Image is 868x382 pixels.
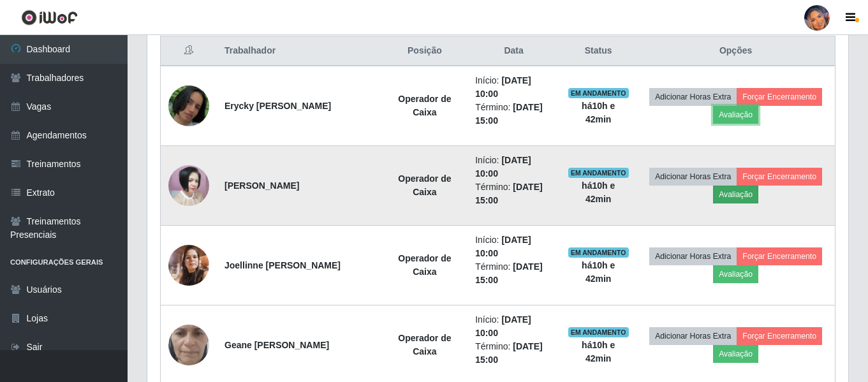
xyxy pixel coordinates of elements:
span: EM ANDAMENTO [568,247,629,258]
li: Início: [475,313,552,340]
strong: Joellinne [PERSON_NAME] [224,260,341,270]
strong: Operador de Caixa [398,173,451,197]
th: Opções [636,36,835,66]
button: Avaliação [713,265,758,283]
img: 1754681491245.jpeg [168,85,209,127]
img: CoreUI Logo [21,10,78,26]
strong: há 10 h e 42 min [582,260,615,284]
th: Posição [382,36,467,66]
li: Término: [475,180,552,207]
strong: Operador de Caixa [398,94,451,117]
th: Data [467,36,560,66]
button: Avaliação [713,345,758,363]
button: Avaliação [713,106,758,124]
th: Status [560,36,636,66]
span: EM ANDAMENTO [568,327,629,337]
button: Avaliação [713,186,758,203]
time: [DATE] 10:00 [475,155,531,179]
button: Adicionar Horas Extra [649,247,737,265]
th: Trabalhador [217,36,382,66]
strong: [PERSON_NAME] [224,180,299,191]
strong: Geane [PERSON_NAME] [224,340,329,350]
li: Início: [475,154,552,180]
button: Forçar Encerramento [737,327,822,345]
li: Término: [475,101,552,128]
li: Início: [475,74,552,101]
button: Adicionar Horas Extra [649,327,737,345]
button: Forçar Encerramento [737,168,822,186]
button: Forçar Encerramento [737,88,822,106]
strong: Operador de Caixa [398,253,451,277]
img: 1747442634069.jpeg [168,165,209,206]
strong: há 10 h e 42 min [582,101,615,124]
button: Adicionar Horas Extra [649,88,737,106]
time: [DATE] 10:00 [475,314,531,338]
li: Início: [475,233,552,260]
li: Término: [475,260,552,287]
span: EM ANDAMENTO [568,88,629,98]
button: Adicionar Horas Extra [649,168,737,186]
time: [DATE] 10:00 [475,235,531,258]
li: Término: [475,340,552,367]
time: [DATE] 10:00 [475,75,531,99]
span: EM ANDAMENTO [568,168,629,178]
strong: há 10 h e 42 min [582,340,615,364]
img: 1752417638049.jpeg [168,245,209,286]
strong: há 10 h e 42 min [582,180,615,204]
strong: Erycky [PERSON_NAME] [224,101,331,111]
button: Forçar Encerramento [737,247,822,265]
strong: Operador de Caixa [398,333,451,356]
